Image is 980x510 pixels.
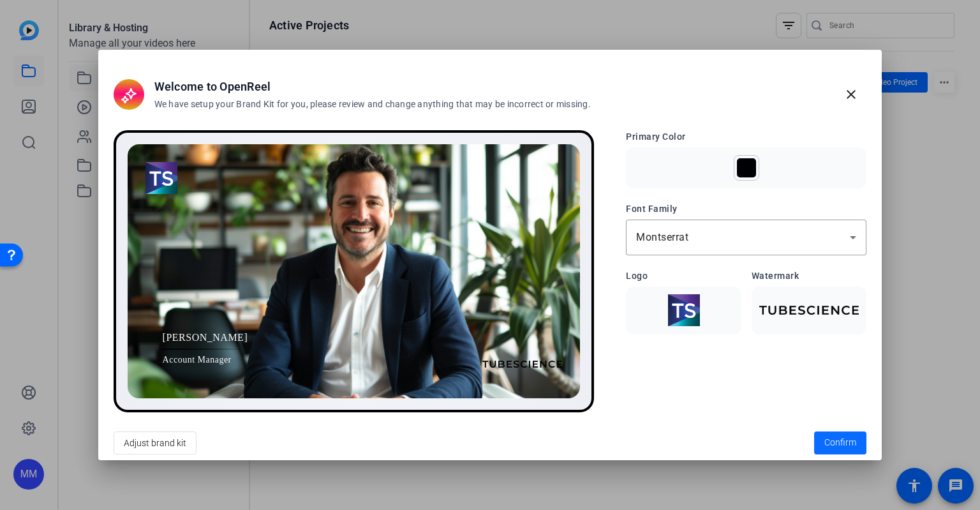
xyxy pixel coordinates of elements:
[626,269,741,283] h3: Logo
[759,306,859,315] img: Watermark
[634,294,733,326] img: Logo
[163,353,248,366] span: Account Manager
[626,202,866,216] h3: Font Family
[154,98,591,111] h3: We have setup your Brand Kit for you, please review and change anything that may be incorrect or ...
[626,130,866,144] h3: Primary Color
[814,431,866,454] button: Confirm
[124,431,186,455] span: Adjust brand kit
[128,144,581,398] img: Preview image
[163,330,248,345] span: [PERSON_NAME]
[154,78,591,95] h2: Welcome to OpenReel
[114,431,197,454] button: Adjust brand kit
[752,269,866,283] h3: Watermark
[636,231,688,243] span: Montserrat
[843,87,859,102] mat-icon: close
[824,436,856,449] span: Confirm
